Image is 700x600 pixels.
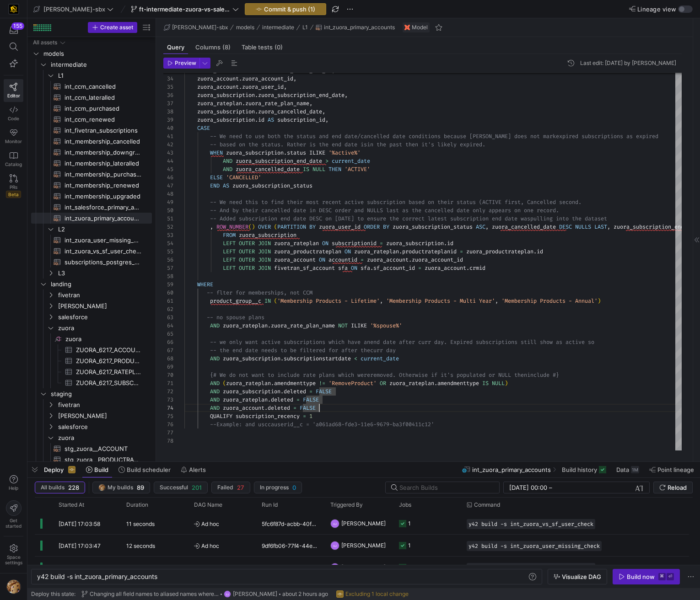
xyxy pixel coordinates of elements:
span: Build [94,466,108,473]
a: int_ccm_cancelled​​​​​​​​​​ [31,81,152,92]
span: LEFT [223,240,236,247]
div: Press SPACE to select this row. [31,114,152,125]
span: , [284,83,287,91]
span: zuora_subscription [239,231,296,239]
span: , [322,108,325,115]
span: zuora_subscription_end_date [258,91,345,99]
span: int_zuora_primary_accounts​​​​​​​​​​ [65,213,141,224]
span: int_membership_renewed​​​​​​​​​​ [65,180,141,191]
span: BY [309,223,316,230]
a: int_membership_downgraded​​​​​​​​​​ [31,147,152,158]
span: PRs [10,184,17,190]
a: int_zuora_user_missing_check​​​​​​​​​​ [31,235,152,246]
span: > [325,157,328,165]
span: . [255,116,258,123]
span: . [255,108,258,115]
span: ubscription based on their status (ACTIVE first, C [370,198,530,206]
span: Space settings [5,554,22,565]
div: Press SPACE to select this row. [31,147,152,158]
span: ancelled second. [530,198,582,206]
span: Query [167,44,184,50]
a: int_membership_upgraded​​​​​​​​​​ [31,191,152,202]
span: Create asset [100,24,133,31]
div: Press SPACE to select this row. [31,48,152,59]
span: All builds [41,484,65,491]
div: Press SPACE to select this row. [31,235,152,246]
span: zuora_cancelled_date [492,223,556,230]
span: status [287,149,306,156]
button: models [234,22,257,33]
a: stg_zuora__PRODUCTRATEPLAN​​​​​​​​​​ [31,454,152,465]
span: Table tests [242,44,283,50]
span: int_membership_cancelled​​​​​​​​​​ [65,136,141,147]
span: FROM [223,231,236,239]
span: zuora​​​​​​​​ [65,334,151,344]
span: stg_zuora__PRODUCTRATEPLAN​​​​​​​​​​ [65,455,141,465]
span: id [258,116,264,123]
div: Press SPACE to select this row. [31,202,152,213]
span: AS [268,116,274,123]
span: ORDER [364,223,380,230]
a: subscriptions_postgres_kafka_joined_view​​​​​​​​​​ [31,257,152,268]
span: int_zuora_primary_accounts [324,24,395,31]
span: , [485,223,489,230]
span: ( [274,223,277,230]
span: zuora_user_id [319,223,361,230]
span: L3 [58,268,151,279]
button: Visualize DAG [548,569,607,584]
span: DESC [559,223,572,230]
span: about 2 hours ago [282,591,328,597]
span: ILIKE [309,149,325,156]
span: '%active%' [328,149,361,156]
span: fivetran [58,400,151,410]
span: zuora_subscription_status [232,182,312,189]
div: 53 [163,231,173,239]
span: current_date [332,157,370,165]
span: Changing all field names to aliased names where neccesary in L2 and task [90,591,219,597]
span: landing [51,279,151,289]
span: Commit & push (1) [264,5,315,13]
div: 45 [163,165,173,173]
button: Failed27 [211,482,250,493]
span: 'ACTIVE' [345,166,370,173]
span: AND [223,166,232,173]
div: 36 [163,91,173,99]
span: . [255,91,258,99]
span: JOIN [258,240,271,247]
span: (0) [275,44,283,50]
span: [PERSON_NAME] [58,301,151,311]
div: All assets [33,39,57,46]
span: 228 [68,484,79,491]
div: 44 [163,157,173,165]
span: -- based on the status. Rather is the end date is [210,141,367,148]
span: in the past then it's likely expired. [367,141,485,148]
span: int_ccm_purchased​​​​​​​​​​ [65,103,141,114]
div: 155 [11,22,24,30]
div: 9df6fb06-77f4-44e7-8948-12215be1774b [256,535,325,556]
div: Press SPACE to select this row. [31,213,152,224]
div: 43 [163,149,173,157]
a: Catalog [4,148,23,171]
a: Monitor [4,125,23,148]
a: int_zuora_vs_sf_user_check​​​​​​​​​​ [31,246,152,257]
div: Press SPACE to select this row. [31,158,152,169]
a: Editor [4,79,23,102]
span: Visualize DAG [562,573,601,580]
span: Reload [668,484,687,491]
span: subscription_id [277,116,325,123]
div: Press SPACE to select this row. [31,421,152,432]
span: My builds [108,484,133,491]
span: , [293,75,296,82]
span: int_membership_downgraded​​​​​​​​​​ [65,147,141,158]
button: Build history [558,462,610,477]
span: . [284,149,287,156]
span: Catalog [5,161,22,167]
span: zuora_subscription_status [393,223,473,230]
span: Alerts [189,466,206,473]
span: zuora [58,433,151,443]
div: Press SPACE to select this row. [31,322,152,333]
span: , [309,100,312,107]
span: Code [8,116,19,121]
span: L1 [302,24,308,31]
span: zuora_subscription [226,149,284,156]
